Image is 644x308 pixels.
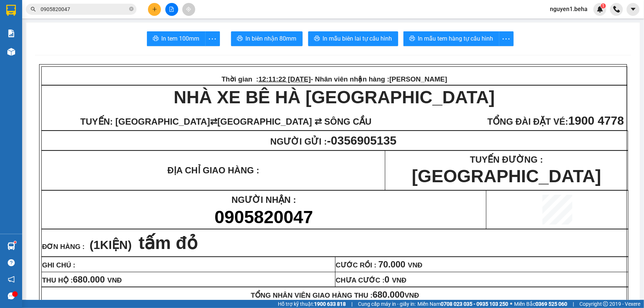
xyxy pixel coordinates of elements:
span: 0356905135 [331,134,397,147]
span: VNĐ [389,276,406,284]
button: printerIn biên nhận 80mm [231,31,303,46]
span: aim [186,7,191,12]
span: | [351,300,352,308]
button: more [499,31,514,46]
img: warehouse-icon [7,48,15,56]
img: logo-vxr [6,5,16,16]
span: Cung cấp máy in - giấy in: [358,300,416,308]
span: 1 [93,238,100,252]
span: 70.000 [378,259,405,269]
span: [GEOGRAPHIC_DATA] ⇄ SÔNG CẦU [217,117,372,127]
button: file-add [165,3,178,16]
span: | [573,300,574,308]
span: printer [153,35,159,42]
span: In tem 100mm [162,34,200,43]
img: warehouse-icon [7,242,15,250]
span: printer [314,35,320,42]
button: printerIn mẫu biên lai tự cấu hình [308,31,398,46]
span: Miền Bắc [514,300,567,308]
span: copyright [603,301,608,307]
span: In mẫu tem hàng tự cấu hình [418,34,493,43]
button: plus [148,3,161,16]
span: ⇄ [210,117,217,127]
strong: NHÀ XE BÊ HÀ [GEOGRAPHIC_DATA] [174,87,495,107]
span: ( [90,238,94,252]
strong: ĐỊA CHỈ GIAO HÀNG : [168,165,259,175]
strong: 0369 525 060 [535,301,567,307]
input: Tìm tên, số ĐT hoặc mã đơn [41,5,128,13]
span: message [8,293,15,300]
span: NGƯỜI NHẬN : [231,195,296,205]
span: VNĐ [105,276,122,284]
button: caret-down [627,3,640,16]
span: 12:11:22 [DATE] [258,75,311,83]
span: 0 [385,274,389,284]
span: CƯỚC RỒI : [336,261,423,269]
span: Thời gian : - Nhân viên nhận hàng : [221,75,447,83]
span: nguyen1.beha [544,4,593,14]
span: notification [8,276,15,283]
span: NGƯỜI GỬI : [271,136,399,146]
sup: 1 [601,3,606,8]
button: aim [182,3,195,16]
span: plus [152,7,157,12]
span: tấm đỏ [138,233,197,253]
button: printerIn mẫu tem hàng tự cấu hình [403,31,499,46]
span: [GEOGRAPHIC_DATA] [412,166,601,186]
img: solution-icon [7,30,15,37]
span: search [31,7,36,12]
img: phone-icon [613,6,620,13]
button: more [205,31,220,46]
span: printer [237,35,243,42]
span: THU HỘ : [42,276,122,284]
span: 1900 4778 [568,114,624,127]
span: TỔNG NHÂN VIÊN GIAO HÀNG THU : [251,291,419,299]
span: ĐƠN HÀNG : [42,243,85,250]
span: In biên nhận 80mm [246,34,297,43]
span: close-circle [129,7,134,11]
span: TUYẾN: [GEOGRAPHIC_DATA] [80,117,210,127]
span: question-circle [8,259,15,266]
button: printerIn tem 100mm [147,31,206,46]
span: caret-down [630,6,637,13]
span: In mẫu biên lai tự cấu hình [323,34,392,43]
span: KIỆN) [100,238,132,252]
span: Hỗ trợ kỹ thuật: [278,300,346,308]
span: file-add [169,7,174,12]
img: icon-new-feature [597,6,603,13]
span: 0905820047 [214,207,313,227]
span: VNĐ [373,291,419,299]
span: CHƯA CƯỚC : [336,276,407,284]
span: 1 [602,3,605,8]
span: ⚪️ [510,302,512,305]
span: 680.000 [73,274,105,284]
strong: 0708 023 035 - 0935 103 250 [441,301,508,307]
span: more [206,34,220,44]
span: TỔNG ĐÀI ĐẶT VÉ: [488,117,568,127]
span: 680.000 [373,290,405,300]
strong: 1900 633 818 [314,301,346,307]
span: VNĐ [406,261,423,269]
span: printer [409,35,415,42]
span: TUYẾN ĐƯỜNG : [470,155,543,165]
span: [PERSON_NAME] [389,75,447,83]
span: close-circle [129,6,134,13]
sup: 1 [14,241,16,243]
span: GHI CHÚ : [42,261,75,269]
span: Miền Nam [417,300,508,308]
span: - [327,134,397,147]
span: more [499,34,513,44]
